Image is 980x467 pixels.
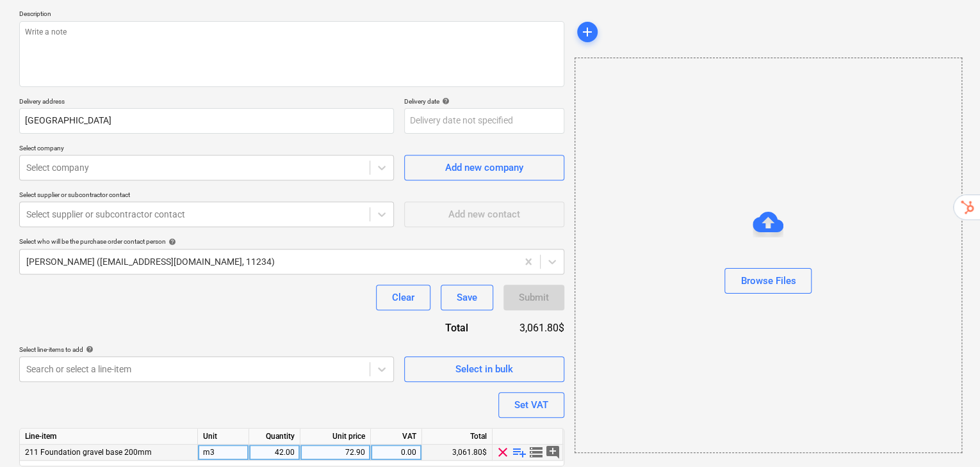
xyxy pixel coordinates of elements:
[455,361,513,377] div: Select in bulk
[376,445,416,461] div: 0.00
[439,97,450,105] span: help
[514,397,548,413] div: Set VAT
[457,289,477,306] div: Save
[198,445,249,461] div: m3
[376,285,430,310] button: Clear
[20,429,198,445] div: Line-item
[512,445,527,460] span: playlist_add
[489,321,564,335] div: 3,061.80$
[916,406,980,467] iframe: To enrich screen reader interactions, please activate Accessibility in Grammarly extension settings
[254,445,295,461] div: 42.00
[19,10,564,20] p: Description
[398,321,489,335] div: Total
[306,445,365,461] div: 72.90
[422,445,493,461] div: 3,061.80$
[916,406,980,467] div: Chat Widget
[498,392,564,418] button: Set VAT
[545,445,560,460] span: add_comment
[392,289,414,306] div: Clear
[575,58,962,453] div: Browse Files
[25,448,152,457] span: 211 Foundation gravel base 200mm
[404,356,564,382] button: Select in bulk
[404,155,564,180] button: Add new company
[422,429,493,445] div: Total
[83,345,94,353] span: help
[19,108,394,134] input: Delivery address
[740,273,796,289] div: Browse Files
[19,97,394,108] p: Delivery address
[19,191,394,202] p: Select supplier or subcontractor contact
[19,237,564,246] div: Select who will be the purchase order contact person
[19,144,394,155] p: Select company
[724,268,812,294] button: Browse Files
[445,159,523,176] div: Add new company
[404,108,564,134] input: Delivery date not specified
[249,429,300,445] div: Quantity
[19,345,394,354] div: Select line-items to add
[495,445,510,460] span: clear
[300,429,371,445] div: Unit price
[580,24,595,40] span: add
[198,429,249,445] div: Unit
[404,97,564,106] div: Delivery date
[441,285,493,310] button: Save
[528,445,544,460] span: storage
[371,429,422,445] div: VAT
[166,238,176,246] span: help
